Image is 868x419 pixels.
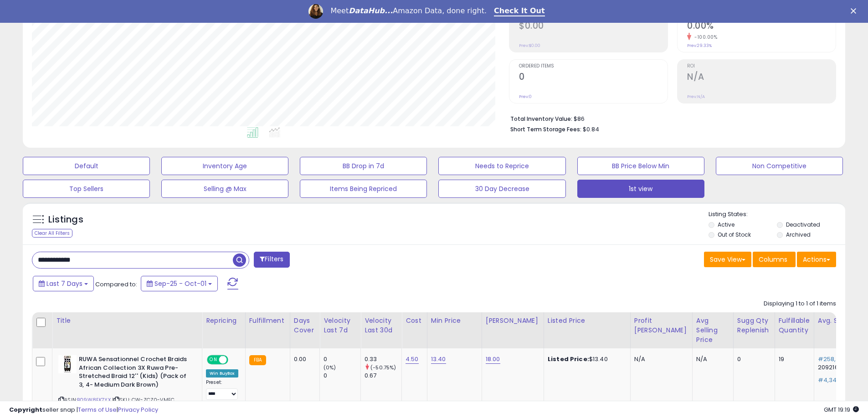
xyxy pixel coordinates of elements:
[759,255,787,264] span: Columns
[365,355,401,363] div: 0.33
[737,316,771,335] div: Sugg Qty Replenish
[431,316,478,326] div: Min Price
[718,221,734,228] label: Active
[349,6,393,15] i: DataHub...
[687,72,836,84] h2: N/A
[687,43,712,48] small: Prev: 29.33%
[519,72,668,84] h2: 0
[797,252,836,267] button: Actions
[141,276,218,291] button: Sep-25 - Oct-01
[161,180,288,198] button: Selling @ Max
[709,210,845,219] p: Listing States:
[227,356,241,364] span: OFF
[365,316,398,335] div: Velocity Last 30d
[95,280,137,289] span: Compared to:
[324,316,357,335] div: Velocity Last 7d
[548,355,623,363] div: $13.40
[324,364,336,371] small: (0%)
[112,396,175,403] span: | SKU: CW-ZCZ0-VMEC
[154,279,206,288] span: Sep-25 - Oct-01
[577,180,704,198] button: 1st view
[254,252,289,268] button: Filters
[519,64,668,69] span: Ordered Items
[294,355,313,363] div: 0.00
[23,180,150,198] button: Top Sellers
[370,364,396,371] small: (-50.75%)
[733,312,775,348] th: Please note that this number is a calculation based on your required days of coverage and your ve...
[9,405,42,414] strong: Copyright
[206,369,238,378] div: Win BuyBox
[77,396,111,404] a: B09W8FK7YX
[737,355,768,363] div: 0
[753,252,796,267] button: Columns
[161,157,288,175] button: Inventory Age
[58,355,77,373] img: 41G5HpwQqOL._SL40_.jpg
[330,6,487,16] div: Meet Amazon Data, done right.
[249,316,286,326] div: Fulfillment
[33,276,94,291] button: Last 7 Days
[687,94,705,99] small: Prev: N/A
[294,316,316,335] div: Days Cover
[634,355,685,363] div: N/A
[786,221,820,228] label: Deactivated
[438,180,565,198] button: 30 Day Decrease
[431,355,446,364] a: 13.40
[78,405,117,414] a: Terms of Use
[365,372,401,380] div: 0.67
[577,157,704,175] button: BB Price Below Min
[23,157,150,175] button: Default
[208,356,219,364] span: ON
[79,355,190,391] b: RUWA Sensationnel Crochet Braids African Collection 3X Ruwa Pre-Stretched Braid 12'' (Kids) (Pack...
[687,64,836,69] span: ROI
[48,213,83,226] h5: Listings
[438,157,565,175] button: Needs to Reprice
[696,355,726,363] div: N/A
[548,355,589,363] b: Listed Price:
[704,252,751,267] button: Save View
[300,180,427,198] button: Items Being Repriced
[696,316,729,345] div: Avg Selling Price
[519,21,668,33] h2: $0.00
[406,355,419,364] a: 4.50
[324,372,360,380] div: 0
[691,34,717,41] small: -100.00%
[634,316,688,335] div: Profit [PERSON_NAME]
[494,6,545,16] a: Check It Out
[779,316,810,335] div: Fulfillable Quantity
[764,300,836,308] div: Displaying 1 to 1 of 1 items
[300,157,427,175] button: BB Drop in 7d
[583,125,599,134] span: $0.84
[510,113,829,124] li: $86
[519,94,532,99] small: Prev: 0
[824,405,859,414] span: 2025-10-9 19:19 GMT
[510,115,572,123] b: Total Inventory Value:
[718,231,751,238] label: Out of Stock
[510,125,581,133] b: Short Term Storage Fees:
[249,355,266,365] small: FBA
[519,43,540,48] small: Prev: $0.00
[851,8,860,14] div: Close
[308,4,323,19] img: Profile image for Georgie
[818,355,847,363] span: #258,647
[786,231,811,238] label: Archived
[9,406,158,414] div: seller snap | |
[56,316,198,326] div: Title
[687,21,836,33] h2: 0.00%
[486,316,540,326] div: [PERSON_NAME]
[32,229,72,238] div: Clear All Filters
[46,279,82,288] span: Last 7 Days
[779,355,807,363] div: 19
[406,316,423,326] div: Cost
[324,355,360,363] div: 0
[206,316,241,326] div: Repricing
[118,405,158,414] a: Privacy Policy
[548,316,627,326] div: Listed Price
[716,157,843,175] button: Non Competitive
[206,379,238,400] div: Preset:
[486,355,500,364] a: 18.00
[818,376,841,384] span: #4,345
